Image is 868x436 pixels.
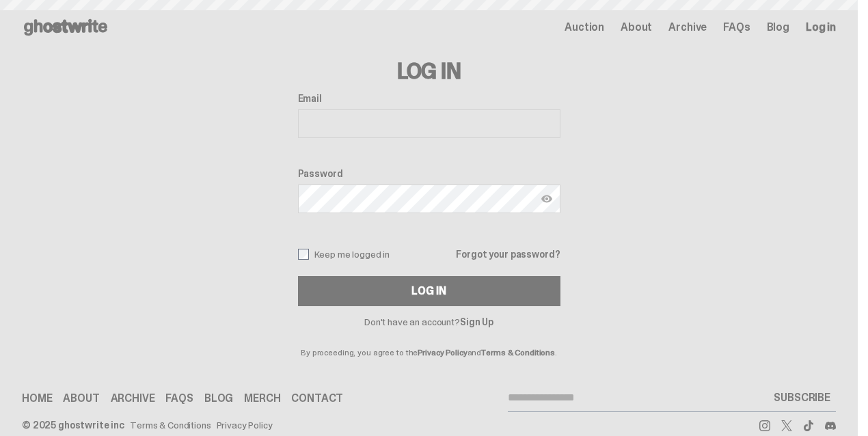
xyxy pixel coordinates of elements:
a: About [621,22,652,33]
label: Email [298,93,560,104]
a: Privacy Policy [418,347,467,358]
a: Home [22,393,52,404]
button: Log In [298,276,560,306]
a: Privacy Policy [217,420,273,430]
a: Contact [291,393,343,404]
label: Keep me logged in [298,249,390,260]
a: Merch [244,393,280,404]
a: Terms & Conditions [130,420,211,430]
button: SUBSCRIBE [768,384,836,411]
a: FAQs [165,393,193,404]
p: Don't have an account? [298,317,560,327]
h3: Log In [298,60,560,82]
a: Forgot your password? [456,249,560,259]
a: Sign Up [460,316,493,328]
div: Log In [411,286,446,297]
label: Password [298,168,560,179]
p: By proceeding, you agree to the and . [298,327,560,357]
a: Blog [767,22,789,33]
div: © 2025 ghostwrite inc [22,420,124,430]
a: Blog [204,393,233,404]
img: Show password [541,193,552,204]
a: Log in [806,22,836,33]
a: Archive [111,393,155,404]
input: Keep me logged in [298,249,309,260]
a: Archive [668,22,707,33]
a: About [63,393,99,404]
a: Terms & Conditions [481,347,555,358]
a: Auction [565,22,604,33]
a: FAQs [723,22,750,33]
